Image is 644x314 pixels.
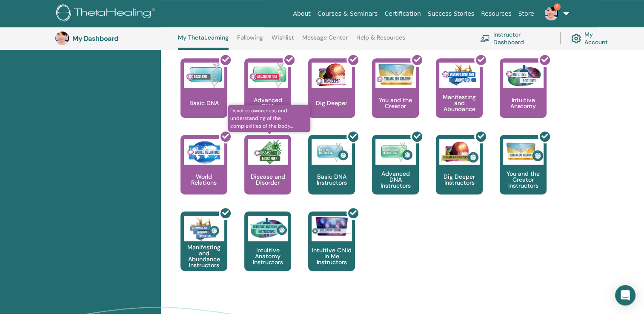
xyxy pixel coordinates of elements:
p: Manifesting and Abundance Instructors [180,244,227,268]
img: Dig Deeper [312,63,352,88]
img: You and the Creator [375,63,416,86]
a: Dig Deeper Dig Deeper [308,58,355,135]
a: Advanced DNA Advanced DNA [244,58,291,135]
a: Manifesting and Abundance Manifesting and Abundance [436,58,483,135]
span: 2 [554,3,561,10]
a: Develop awareness and understanding of the complexities of the body... Disease and Disorder Disea... [244,135,291,211]
img: Intuitive Child In Me Instructors [312,216,352,237]
img: default.jpg [544,7,558,20]
img: Intuitive Anatomy [503,63,544,88]
p: Advanced DNA [244,97,291,109]
p: Intuitive Anatomy [500,97,547,109]
img: Manifesting and Abundance [439,63,480,88]
a: Manifesting and Abundance Instructors Manifesting and Abundance Instructors [180,211,227,288]
img: Advanced DNA [248,63,288,88]
a: Basic DNA Basic DNA [180,58,227,135]
img: chalkboard-teacher.svg [480,35,490,42]
p: You and the Creator [372,97,419,109]
p: World Relations [180,174,227,186]
a: About [289,6,314,22]
img: Advanced DNA Instructors [375,139,416,165]
a: Advanced DNA Instructors Advanced DNA Instructors [372,135,419,211]
a: You and the Creator You and the Creator [372,58,419,135]
p: Manifesting and Abundance [436,94,483,112]
img: Disease and Disorder [248,139,288,165]
a: Intuitive Anatomy Instructors Intuitive Anatomy Instructors [244,211,291,288]
a: Resources [478,6,515,22]
a: Instructor Dashboard [480,29,550,48]
div: Open Intercom Messenger [615,285,635,305]
a: Message Center [302,34,348,48]
a: Intuitive Child In Me Instructors Intuitive Child In Me Instructors [308,211,355,288]
p: Dig Deeper [312,100,351,106]
a: World Relations World Relations [180,135,227,211]
p: Advanced DNA Instructors [372,171,419,188]
img: Basic DNA [184,63,224,88]
p: Intuitive Child In Me Instructors [308,247,355,265]
a: Wishlist [272,34,294,48]
p: Dig Deeper Instructors [436,174,483,186]
h3: My Dashboard [72,34,157,43]
a: My ThetaLearning [178,34,229,50]
p: Disease and Disorder [244,174,291,186]
span: Develop awareness and understanding of the complexities of the body... [228,105,310,132]
img: cog.svg [571,31,581,46]
img: World Relations [184,139,224,165]
img: Dig Deeper Instructors [439,139,480,165]
img: Intuitive Anatomy Instructors [248,216,288,241]
p: Basic DNA Instructors [308,174,355,186]
a: You and the Creator Instructors You and the Creator Instructors [500,135,547,211]
a: Success Stories [424,6,478,22]
a: Certification [381,6,424,22]
a: Dig Deeper Instructors Dig Deeper Instructors [436,135,483,211]
a: Basic DNA Instructors Basic DNA Instructors [308,135,355,211]
a: Help & Resources [356,34,405,48]
a: Intuitive Anatomy Intuitive Anatomy [500,58,547,135]
img: default.jpg [55,31,69,45]
p: You and the Creator Instructors [500,171,547,188]
a: Courses & Seminars [314,6,381,22]
img: Basic DNA Instructors [312,139,352,165]
a: Following [237,34,263,48]
img: You and the Creator Instructors [503,139,544,165]
a: Store [515,6,538,22]
a: My Account [571,29,616,48]
img: logo.png [56,4,158,23]
img: Manifesting and Abundance Instructors [184,216,224,241]
p: Intuitive Anatomy Instructors [244,247,291,265]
